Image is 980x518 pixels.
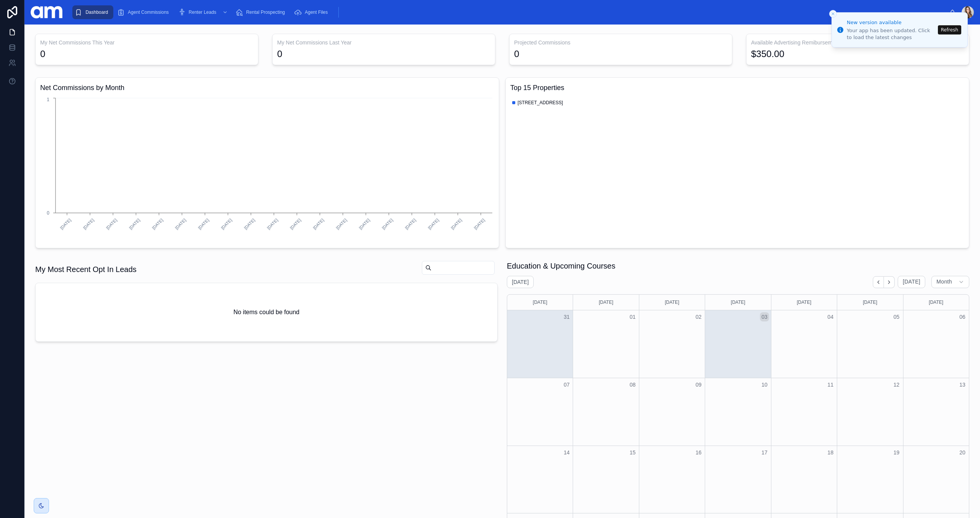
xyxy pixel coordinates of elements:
div: $350.00 [751,48,784,60]
button: 13 [958,380,967,389]
div: chart [40,96,494,243]
button: 10 [760,380,769,389]
text: [DATE] [59,218,72,230]
text: [DATE] [381,218,394,230]
button: Back [873,276,884,288]
img: App logo [31,6,62,18]
button: Close toast [829,10,837,18]
button: 19 [892,448,901,457]
div: chart [510,96,964,243]
a: Rental Prospecting [233,5,290,19]
a: Agent Files [292,5,333,19]
span: Rental Prospecting [246,9,285,15]
button: 04 [826,312,835,321]
div: Your app has been updated. Click to load the latest changes [847,27,936,41]
button: 17 [760,448,769,457]
text: [DATE] [105,218,118,230]
tspan: 1 [47,97,49,102]
text: [DATE] [450,218,463,230]
text: [DATE] [427,218,440,230]
span: Agent Files [305,9,328,15]
h3: Available Advertising Remibursement [751,39,964,46]
h1: Education & Upcoming Courses [507,261,615,271]
h2: No items could be found [234,308,300,317]
tspan: 0 [47,210,49,216]
button: 16 [694,448,703,457]
button: 08 [628,380,637,389]
a: Dashboard [72,5,113,19]
span: Dashboard [85,9,108,15]
div: [DATE] [508,295,572,310]
span: Agent Commissions [128,9,169,15]
button: 01 [628,312,637,321]
text: [DATE] [404,218,417,230]
button: 14 [562,448,571,457]
button: 31 [562,312,571,321]
h3: Top 15 Properties [510,82,964,93]
div: [DATE] [640,295,704,310]
div: [DATE] [905,295,968,310]
text: [DATE] [197,218,210,230]
button: 11 [826,380,835,389]
a: Renter Leads [176,5,232,19]
a: Agent Commissions [115,5,174,19]
div: [DATE] [773,295,836,310]
div: scrollable content [69,4,949,21]
text: [DATE] [312,218,325,230]
text: [DATE] [473,218,486,230]
button: 06 [958,312,967,321]
h3: My Net Commissions This Year [40,39,253,46]
button: 18 [826,448,835,457]
text: [DATE] [174,218,187,230]
text: [DATE] [289,218,302,230]
text: [DATE] [128,218,141,230]
h2: [DATE] [512,278,529,286]
text: [DATE] [266,218,279,230]
button: Refresh [938,25,961,34]
text: [DATE] [151,218,164,230]
button: 12 [892,380,901,389]
text: [DATE] [220,218,233,230]
button: 02 [694,312,703,321]
div: New version available [847,19,936,26]
div: [DATE] [706,295,769,310]
button: 07 [562,380,571,389]
text: [DATE] [335,218,348,230]
span: [STREET_ADDRESS] [518,100,563,106]
text: [DATE] [82,218,95,230]
div: [DATE] [574,295,637,310]
button: 05 [892,312,901,321]
div: [DATE] [838,295,902,310]
div: 0 [514,48,519,60]
div: 0 [40,48,45,60]
h1: My Most Recent Opt In Leads [35,264,137,275]
span: [DATE] [903,279,920,285]
h3: My Net Commissions Last Year [277,39,490,46]
button: 15 [628,448,637,457]
button: 20 [958,448,967,457]
span: Month [936,279,952,285]
button: 09 [694,380,703,389]
button: Next [884,276,895,288]
div: 0 [277,48,282,60]
span: Renter Leads [189,9,216,15]
button: Month [931,276,969,288]
text: [DATE] [358,218,371,230]
h3: Projected Commissions [514,39,727,46]
button: 03 [760,312,769,321]
button: [DATE] [898,276,925,288]
text: [DATE] [243,218,256,230]
h3: Net Commissions by Month [40,82,494,93]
